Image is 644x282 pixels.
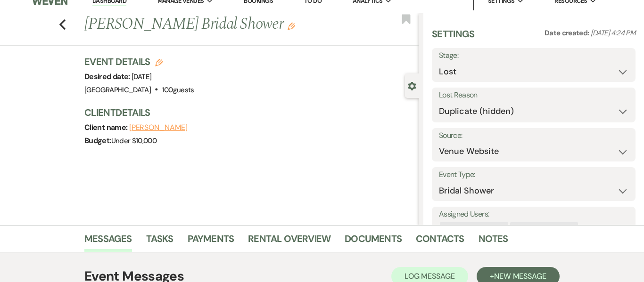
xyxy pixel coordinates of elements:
span: 100 guests [162,85,194,95]
label: Lost Reason [439,89,628,102]
label: Stage: [439,49,628,63]
a: Documents [345,231,402,252]
label: Assigned Users: [439,208,628,221]
a: Payments [188,231,234,252]
h1: [PERSON_NAME] Bridal Shower [84,13,348,36]
a: Notes [479,231,508,252]
div: [PERSON_NAME] [440,222,498,236]
span: Budget: [84,136,111,145]
h3: Settings [432,27,475,48]
div: [PERSON_NAME] [510,222,568,236]
span: New Message [494,271,546,281]
label: Source: [439,129,628,143]
a: Tasks [146,231,173,252]
span: Log Message [405,271,455,281]
span: [GEOGRAPHIC_DATA] [84,85,151,95]
span: Desired date: [84,72,132,81]
span: Under $10,000 [111,136,157,145]
button: Close lead details [408,81,416,90]
span: [DATE] [132,72,151,81]
h3: Client Details [84,106,409,119]
button: [PERSON_NAME] [129,124,188,131]
span: Client name: [84,122,129,132]
button: Edit [288,22,295,30]
a: Rental Overview [248,231,330,252]
h3: Event Details [84,55,194,68]
span: Date created: [545,28,591,38]
a: Messages [84,231,132,252]
label: Event Type: [439,168,628,182]
span: [DATE] 4:24 PM [591,28,636,38]
a: Contacts [416,231,464,252]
